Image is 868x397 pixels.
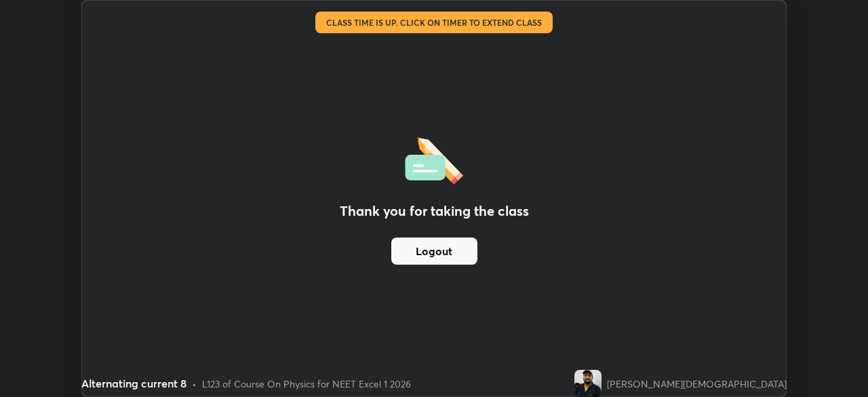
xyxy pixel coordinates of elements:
[192,377,197,391] div: •
[81,375,186,392] div: Alternating current 8
[202,377,411,391] div: L123 of Course On Physics for NEET Excel 1 2026
[405,133,463,185] img: offlineFeedback.1438e8b3.svg
[574,370,601,397] img: 1899b2883f274fe6831501f89e15059c.jpg
[391,238,477,265] button: Logout
[340,201,529,221] h2: Thank you for taking the class
[607,377,787,391] div: [PERSON_NAME][DEMOGRAPHIC_DATA]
